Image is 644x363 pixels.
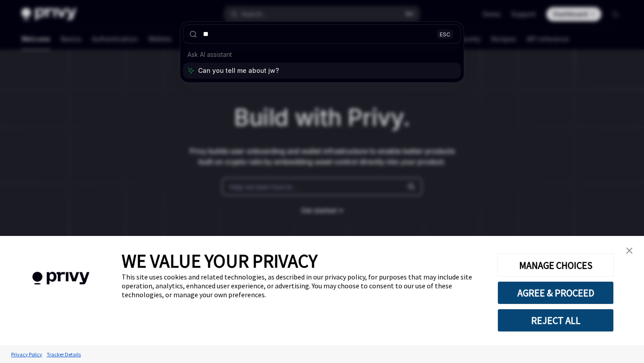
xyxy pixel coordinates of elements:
button: MANAGE CHOICES [497,254,614,277]
div: ESC [437,29,453,39]
button: REJECT ALL [497,309,614,332]
span: Can you tell me about jw? [198,66,279,75]
img: company logo [13,259,108,298]
div: Ask AI assistant [183,47,461,63]
img: close banner [626,247,632,254]
div: This site uses cookies and related technologies, as described in our privacy policy, for purposes... [122,272,484,299]
a: Privacy Policy [9,347,44,362]
span: WE VALUE YOUR PRIVACY [122,249,318,272]
a: Tracker Details [44,347,83,362]
button: AGREE & PROCEED [497,281,614,304]
a: close banner [620,242,638,259]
